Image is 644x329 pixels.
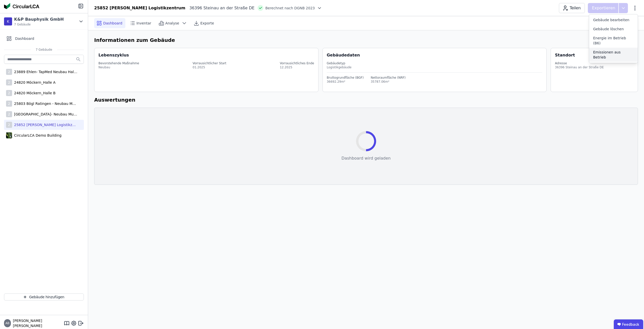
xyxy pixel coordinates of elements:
[4,17,12,25] div: K
[555,61,604,65] div: Adresse
[165,21,179,26] span: Analyse
[94,36,638,44] h6: Informationen zum Gebäude
[193,61,226,65] div: Vorrausichtlicher Start
[94,5,185,11] div: 25852 [PERSON_NAME] Logistikzentrum
[185,5,255,11] div: 36396 Steinau an der Straße DE
[14,16,64,22] div: K&P Bauphysik GmbH
[6,111,12,117] div: 2
[6,90,12,96] div: 2
[12,133,61,138] div: CircularLCA Demo Building
[12,91,56,96] div: 24820 Möckern_Halle B
[12,69,78,74] div: 23889 Ehlen- TapMed Neubau Halle 2
[327,65,543,69] div: Logistikgebäude
[15,36,34,41] span: Dashboard
[555,52,575,58] div: Standort
[98,61,139,65] div: Bevorstehende Maßnahme
[200,21,214,26] span: Exporte
[6,69,12,75] div: 2
[12,122,78,127] div: 25852 [PERSON_NAME] Logistikzentrum
[280,61,314,65] div: Vorrausichtliches Ende
[6,79,12,85] div: 2
[6,122,12,128] div: 2
[31,48,57,52] span: 7 Gebäude
[327,80,364,84] div: 36692.29m²
[5,322,9,325] span: AB
[4,293,84,301] button: Gebäude hinzufügen
[98,65,139,69] div: Neubau
[593,50,634,60] span: Emissionen aus Betrieb
[14,22,64,26] span: 7 Gebäude
[593,17,629,22] span: Gebäude bearbeiten
[265,6,315,11] span: Berechnet nach DGNB 2023
[327,76,364,80] div: Bruttogrundfläche (BGF)
[98,52,129,58] div: Lebenszyklus
[280,65,314,69] div: 12.2025
[11,318,64,328] span: [PERSON_NAME] [PERSON_NAME]
[12,112,78,117] div: [GEOGRAPHIC_DATA]- Neubau Multi-User Center
[6,131,12,139] img: CircularLCA Demo Building
[593,36,634,46] span: Energie im Betrieb (B6)
[94,96,638,104] h6: Auswertungen
[6,101,12,107] div: 2
[341,155,390,161] div: Dashboard wird geladen
[327,52,547,58] div: Gebäudedaten
[136,21,151,26] span: Inventar
[12,101,78,106] div: 25803 Bögl Ratingen - Neubau Multi-User Center
[371,76,406,80] div: Nettoraumfläche (NRF)
[555,65,604,69] div: 36396 Steinau an der Straße DE
[103,21,122,26] span: Dashboard
[12,80,55,85] div: 24820 Möckern_Halle A
[559,3,585,13] button: Teilen
[327,61,543,65] div: Gebäudetyp
[193,65,226,69] div: 01.2025
[592,5,616,11] p: Exportieren
[4,3,39,9] img: Concular
[371,80,406,84] div: 35787.06m²
[593,26,624,32] span: Gebäude löschen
